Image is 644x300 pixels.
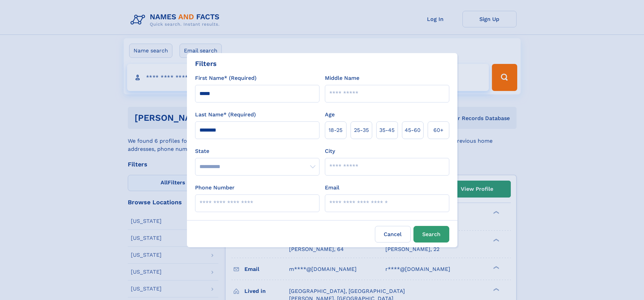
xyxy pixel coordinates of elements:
[195,111,256,119] label: Last Name* (Required)
[195,59,217,69] div: Filters
[325,74,359,82] label: Middle Name
[325,147,335,155] label: City
[325,111,335,119] label: Age
[329,126,342,134] span: 18‑25
[325,184,339,192] label: Email
[405,126,421,134] span: 45‑60
[433,126,444,134] span: 60+
[195,74,257,82] label: First Name* (Required)
[413,226,449,243] button: Search
[195,147,319,155] label: State
[195,184,235,192] label: Phone Number
[379,126,395,134] span: 35‑45
[375,226,411,243] label: Cancel
[354,126,369,134] span: 25‑35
